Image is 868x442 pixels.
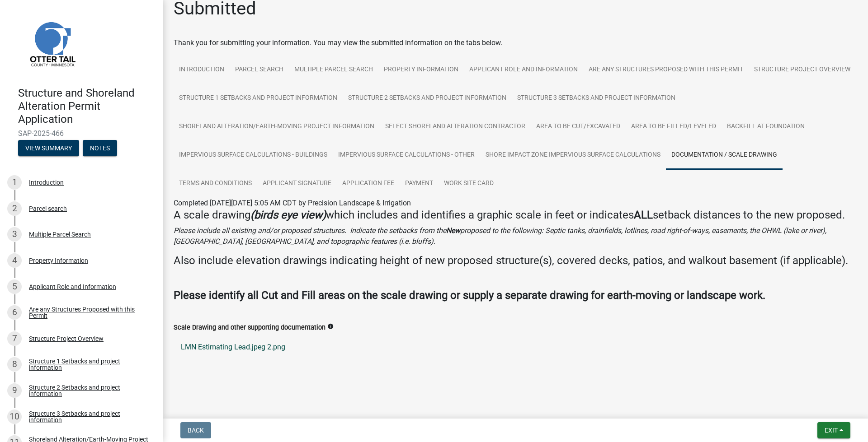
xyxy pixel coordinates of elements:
[337,169,400,198] a: Application Fee
[257,169,337,198] a: Applicant Signature
[7,279,22,294] div: 5
[7,383,22,398] div: 9
[634,209,653,221] strong: ALL
[18,140,79,156] button: View Summary
[174,336,857,358] a: LMN Estimating Lead.jpeg 2.png
[174,84,343,113] a: Structure 1 Setbacks and project information
[439,169,499,198] a: Work Site Card
[29,410,148,423] div: Structure 3 Setbacks and project information
[333,141,480,170] a: Impervious Surface Calculations - Other
[174,254,857,267] h4: Also include elevation drawings indicating height of new proposed structure(s), covered decks, pa...
[29,284,116,290] div: Applicant Role and Information
[327,323,334,330] i: info
[446,226,460,235] strong: New
[825,427,838,434] span: Exit
[230,56,289,84] a: Parcel search
[722,112,810,141] a: Backfill at foundation
[18,145,79,153] wm-modal-confirm: Summary
[7,227,22,242] div: 3
[29,257,88,264] div: Property Information
[18,87,156,126] h4: Structure and Shoreland Alteration Permit Application
[174,169,257,198] a: Terms and Conditions
[83,145,117,153] wm-modal-confirm: Notes
[29,231,91,237] div: Multiple Parcel Search
[174,209,857,222] h4: A scale drawing which includes and identifies a graphic scale in feet or indicates setback distan...
[583,56,749,84] a: Are any Structures Proposed with this Permit
[174,199,411,207] span: Completed [DATE][DATE] 5:05 AM CDT by Precision Landscape & Irrigation
[250,209,326,221] strong: (birds eye view)
[18,129,145,138] span: SAP-2025-466
[531,112,626,141] a: Area to be Cut/Excavated
[174,112,380,141] a: Shoreland Alteration/Earth-Moving Project Information
[378,56,464,84] a: Property Information
[343,84,512,113] a: Structure 2 Setbacks and project information
[18,9,86,77] img: Otter Tail County, Minnesota
[174,56,230,84] a: Introduction
[480,141,666,170] a: Shore Impact Zone Impervious Surface Calculations
[188,427,204,434] span: Back
[29,205,67,212] div: Parcel search
[7,253,22,268] div: 4
[174,226,826,246] i: Please include all existing and/or proposed structures. Indicate the setbacks from the proposed t...
[512,84,681,113] a: Structure 3 Setbacks and project information
[7,175,22,190] div: 1
[7,357,22,372] div: 8
[817,422,850,438] button: Exit
[174,325,325,331] label: Scale Drawing and other supporting documentation
[180,422,211,438] button: Back
[626,112,722,141] a: Area to be Filled/Leveled
[7,331,22,346] div: 7
[666,141,783,170] a: Documentation / Scale Drawing
[29,384,148,397] div: Structure 2 Setbacks and project information
[7,409,22,424] div: 10
[174,289,765,302] strong: Please identify all Cut and Fill areas on the scale drawing or supply a separate drawing for eart...
[464,56,583,84] a: Applicant Role and Information
[400,169,439,198] a: Payment
[7,201,22,216] div: 2
[289,56,378,84] a: Multiple Parcel Search
[174,141,333,170] a: Impervious Surface Calculations - Buildings
[749,56,856,84] a: Structure Project Overview
[380,112,531,141] a: Select Shoreland Alteration contractor
[29,179,64,186] div: Introduction
[29,358,148,371] div: Structure 1 Setbacks and project information
[29,335,104,342] div: Structure Project Overview
[83,140,117,156] button: Notes
[7,305,22,320] div: 6
[174,37,857,48] div: Thank you for submitting your information. You may view the submitted information on the tabs below.
[29,306,148,319] div: Are any Structures Proposed with this Permit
